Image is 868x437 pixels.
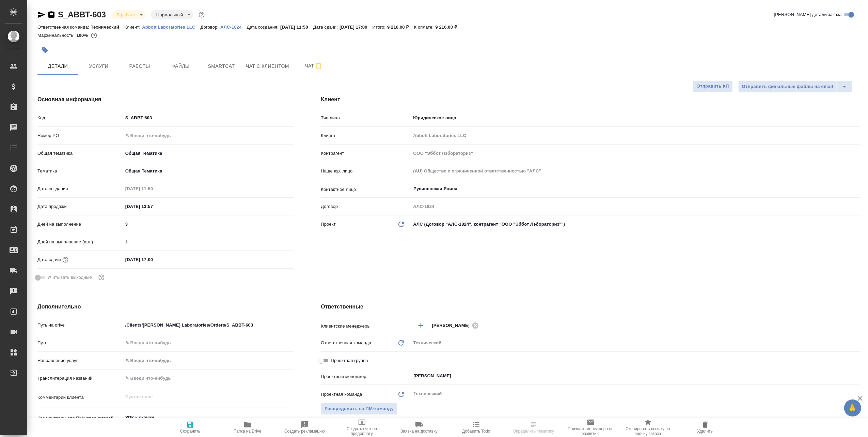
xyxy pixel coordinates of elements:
[321,150,411,157] p: Контрагент
[61,255,70,264] button: Если добавить услуги и заполнить их объемом, то дата рассчитается автоматически
[142,24,200,30] a: Abbott Laboratories LLC
[76,33,90,38] p: 100%
[411,131,861,140] input: Пустое поле
[738,80,852,93] div: split button
[123,184,183,194] input: Пустое поле
[435,25,462,30] p: 9 216,00 ₽
[566,426,615,436] span: Призвать менеджера по развитию
[246,62,289,71] span: Чат с клиентом
[844,400,861,417] button: 🙏
[247,25,280,30] p: Дата создания:
[297,62,330,70] span: Чат
[37,239,123,245] p: Дней на выполнение (авт.)
[387,25,414,30] p: 9 216,00 ₽
[123,131,294,140] input: ✎ Введи что-нибудь
[47,274,92,281] span: Учитывать выходные
[125,357,286,364] div: ✎ Введи что-нибудь
[123,148,294,159] div: Общая Тематика
[123,373,294,383] input: ✎ Введи что-нибудь
[37,203,123,210] p: Дата продажи
[37,25,91,30] p: Ответственная команда:
[321,403,397,415] button: Распределить на ПМ-команду
[37,168,123,175] p: Тематика
[37,303,294,311] h4: Дополнительно
[774,11,842,18] span: [PERSON_NAME] детали заказа
[37,340,123,346] p: Путь
[321,403,397,415] span: В заказе уже есть ответственный ПМ или ПМ группа
[624,426,673,436] span: Скопировать ссылку на оценку заказа
[37,322,123,329] p: Путь на drive
[738,80,837,93] button: Отправить финальные файлы на email
[321,168,411,175] p: Наше юр. лицо
[321,132,411,139] p: Клиент
[411,218,861,230] div: АЛС (Договор "АЛС-1824", контрагент "ООО "Эббот Лэбораториз"")
[391,418,448,437] button: Заявка на доставку
[123,255,183,265] input: ✎ Введи что-нибудь
[619,418,677,437] button: Скопировать ссылку на оценку заказа
[314,62,322,70] svg: Подписаться
[448,418,505,437] button: Добавить Todo
[321,203,411,210] p: Договор
[205,62,238,71] span: Smartcat
[411,112,861,124] div: Юридическое лицо
[154,12,185,18] button: Нормальный
[325,405,394,413] span: Распределить на ПМ-команду
[432,322,474,329] span: [PERSON_NAME]
[90,31,98,40] button: 0.40 RUB;
[697,429,713,434] span: Удалить
[123,62,156,71] span: Работы
[337,426,386,436] span: Создать счет на предоплату
[857,188,858,190] button: Open
[37,256,61,263] p: Дата сдачи
[321,221,336,228] p: Проект
[91,25,124,30] p: Технический
[180,429,201,434] span: Сохранить
[162,418,219,437] button: Сохранить
[284,429,325,434] span: Создать рекламацию
[321,186,411,193] p: Контактное лицо
[142,25,200,30] p: Abbott Laboratories LLC
[123,237,294,247] input: Пустое поле
[123,320,294,330] input: ✎ Введи что-нибудь
[693,80,733,92] button: Отправить КП
[97,273,106,282] button: Выбери, если сб и вс нужно считать рабочими днями для выполнения заказа.
[400,429,437,434] span: Заявка на доставку
[219,418,276,437] button: Папка на Drive
[37,11,46,19] button: Скопировать ссылку для ЯМессенджера
[220,25,247,30] p: АЛС-1824
[321,95,861,104] h4: Клиент
[123,355,294,366] div: ✎ Введи что-нибудь
[677,418,734,437] button: Удалить
[37,132,123,139] p: Номер PO
[82,62,115,71] span: Услуги
[562,418,619,437] button: Призвать менеджера по развитию
[411,148,861,158] input: Пустое поле
[164,62,197,71] span: Файлы
[37,185,123,192] p: Дата создания
[321,323,411,330] p: Клиентские менеджеры
[847,401,858,415] span: 🙏
[37,43,52,58] button: Добавить тэг
[742,83,833,91] span: Отправить финальные файлы на email
[111,10,145,19] div: В работе
[513,429,554,434] span: Определить тематику
[201,25,221,30] p: Договор:
[123,165,294,177] div: Общая Тематика
[47,11,56,19] button: Скопировать ссылку
[411,337,861,349] div: Технический
[123,113,294,123] input: ✎ Введи что-нибудь
[123,201,183,211] input: ✎ Введи что-нибудь
[313,25,340,30] p: Дата сдачи:
[276,418,333,437] button: Создать рекламацию
[462,429,490,434] span: Добавить Todo
[115,12,137,18] button: В работе
[37,115,123,121] p: Код
[321,115,411,121] p: Тип лица
[234,429,262,434] span: Папка на Drive
[220,24,247,30] a: АЛС-1824
[321,373,411,380] p: Проектный менеджер
[280,25,313,30] p: [DATE] 11:50
[414,25,436,30] p: К оплате:
[37,415,123,422] p: Комментарии для ПМ/исполнителей
[411,166,861,176] input: Пустое поле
